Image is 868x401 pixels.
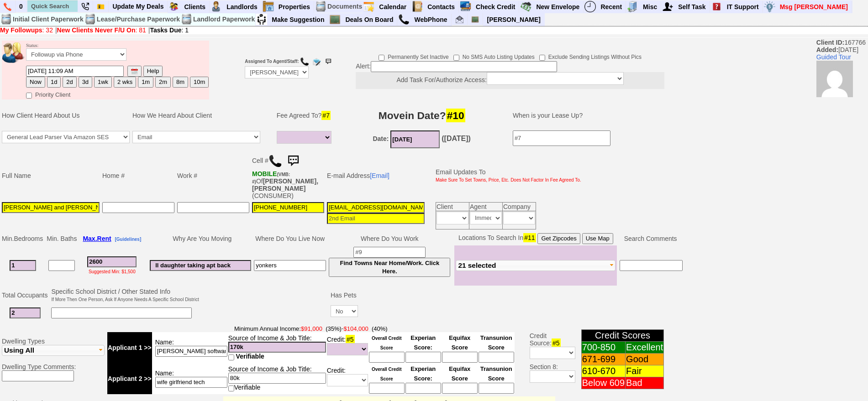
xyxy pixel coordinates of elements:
font: Experian Score: [410,334,436,351]
font: Minimum Annual Income: [234,325,342,332]
td: Has Pets [329,286,359,304]
td: Name: [152,363,228,394]
img: creditreport.png [460,1,471,12]
td: Specific School District / Other Stated Info [50,286,200,304]
td: Full Name [0,151,101,201]
input: #7 [513,130,610,146]
input: Ask Customer: Do You Know Your Transunion Credit Score [479,352,514,363]
input: #9 [353,247,426,258]
b: ([DATE]) [442,135,471,142]
button: 10m [190,77,209,88]
button: 1d [47,77,61,88]
span: Verifiable [236,353,264,360]
td: Lease/Purchase Paperwork [96,13,180,26]
label: Permanently Set Inactive [379,51,448,61]
label: Exclude Sending Listings Without Pics [539,51,642,61]
td: Source of Income & Job Title: Verifiable [228,363,326,394]
img: money.png [764,1,775,12]
td: Initial Client Paperwork [12,13,84,26]
a: New Clients Never F/U On: 81 [57,26,146,34]
td: Source of Income & Job Title: [228,332,326,363]
input: Ask Customer: Do You Know Your Experian Credit Score [405,383,441,394]
a: New Envelope [532,1,584,13]
center: Add Task For/Authorize Access: [356,72,664,89]
td: Good [626,354,664,365]
a: Update My Deals [109,0,168,12]
td: 700-850 [581,342,625,354]
img: people.png [2,42,30,63]
a: Clients [180,1,210,13]
td: When is your Lease Up? [504,102,679,129]
font: $104,000 [344,325,368,332]
a: [Email] [370,172,389,179]
b: Date: [373,135,389,142]
td: Fee Agreed To? [275,102,336,129]
td: 610-670 [581,365,625,377]
img: call.png [300,57,309,66]
font: Transunion Score [480,334,512,351]
td: Agent [469,202,503,211]
input: Ask Customer: Do You Know Your Equifax Credit Score [442,352,478,363]
span: #10 [446,109,465,122]
font: Equifax Score [449,334,470,351]
button: Get Zipcodes [537,233,580,244]
font: (35%) [326,325,342,332]
a: Msg [PERSON_NAME] [776,1,852,13]
font: Msg [PERSON_NAME] [780,3,848,10]
td: Min. Baths [45,232,78,245]
td: Credit Scores [581,330,664,342]
a: 0 [16,0,27,12]
button: Help [143,66,163,77]
a: Calendar [375,1,410,13]
td: Min. [0,232,45,245]
input: Permanently Set Inactive [379,55,384,61]
img: docs.png [84,14,96,25]
input: #3 [87,256,137,267]
div: Alert: [356,61,664,89]
button: 8m [173,77,188,88]
input: #4 [228,373,326,384]
font: MOBILE [252,170,277,177]
img: jorge@homesweethomeproperties.com [456,16,463,23]
td: Name: [152,332,228,363]
input: Ask Customer: Do You Know Your Overall Credit Score [369,383,405,394]
a: Landlords [223,1,262,13]
a: [PERSON_NAME] [484,14,544,26]
a: Contacts [424,1,459,13]
td: Documents [327,0,363,13]
label: No SMS Auto Listing Updates [453,51,535,61]
button: 21 selected [456,260,615,271]
b: Assigned To Agent/Staff: [245,59,299,64]
a: Properties [275,1,314,13]
td: Work # [176,151,251,201]
span: Using All [4,346,34,354]
b: Tasks Due [150,26,182,34]
td: Cell # Of (CONSUMER) [251,151,326,201]
a: Deals On Board [342,14,397,26]
font: $91,000 [301,325,322,332]
button: Use Map [582,233,613,244]
img: call.png [398,14,410,25]
span: 21 selected [458,261,496,269]
input: Exclude Sending Listings Without Pics [539,55,545,61]
img: help2.png [711,1,722,12]
td: Bad [626,377,664,389]
img: clients.png [168,1,179,12]
b: New Clients Never F/U On [57,26,136,34]
img: phone.png [4,3,11,11]
font: If More Then One Person, Ask If Anyone Needs A Specific School District [51,297,199,302]
img: gmoney.png [520,1,531,12]
td: Landlord Paperwork [193,13,255,26]
td: Excellent [626,342,664,354]
img: docs.png [0,14,12,25]
td: Search Comments [617,232,684,245]
img: phone22.png [81,3,89,10]
td: How Client Heard About Us [0,102,131,129]
b: Added: [816,46,838,53]
img: properties.png [263,1,274,12]
input: #6 [150,260,251,271]
td: Dwelling Types Dwelling Type Comments: [0,323,106,396]
span: Bedrooms [14,235,43,242]
img: chalkboard.png [471,16,479,23]
button: 2d [63,77,76,88]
